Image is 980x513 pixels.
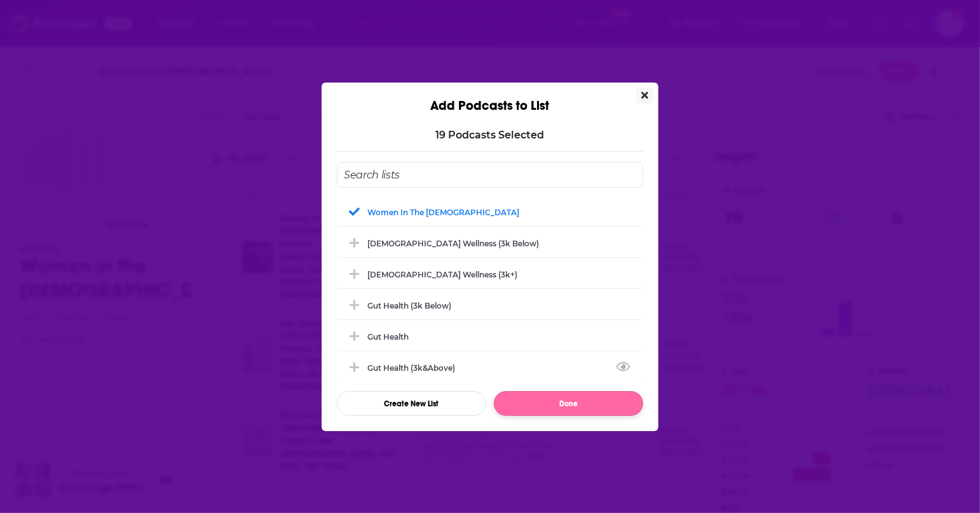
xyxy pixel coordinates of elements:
div: Add Podcast To List [337,162,643,416]
button: Done [494,391,643,416]
div: Gut Health [367,332,409,342]
div: Gut Health (3k&above) [367,363,463,373]
button: View Link [455,370,463,371]
input: Search lists [337,162,643,188]
div: [DEMOGRAPHIC_DATA] Wellness (3k below) [367,239,539,248]
div: Women in the Bible [337,198,643,226]
div: Women in the [DEMOGRAPHIC_DATA] [367,208,519,217]
div: Add Podcasts to List [322,83,658,114]
div: Gut Health (3k Below) [337,291,643,319]
div: Gut Health (3k Below) [367,301,451,310]
button: Create New List [337,391,486,416]
div: [DEMOGRAPHIC_DATA] Wellness (3k+) [367,270,517,279]
div: Christian Wellness (3k below) [337,229,643,257]
div: Christian Wellness (3k+) [337,260,643,288]
div: Gut Health [337,323,643,350]
button: Close [636,88,653,103]
div: Gut Health (3k&above) [337,354,643,382]
p: 19 Podcast s Selected [436,129,545,141]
